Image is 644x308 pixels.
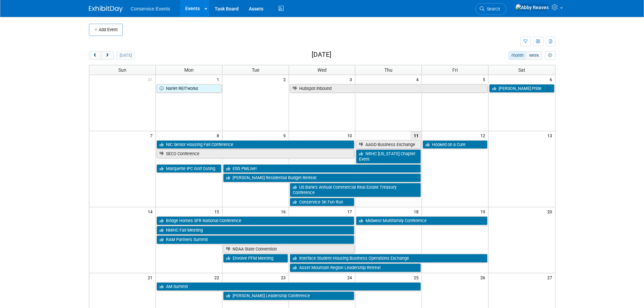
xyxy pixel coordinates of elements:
span: Mon [184,67,194,73]
span: 4 [415,75,422,84]
a: NIC Senior Housing Fall Conference [157,140,355,149]
a: Marquette IPC Golf Outing [157,164,221,173]
span: 31 [147,75,156,84]
span: 19 [480,207,488,216]
button: Add Event [89,24,123,36]
img: ExhibitDay [89,6,123,13]
button: myCustomButton [545,51,555,60]
a: Midwest Multifamily Conference [356,216,487,225]
span: Tue [252,67,259,73]
span: 16 [280,207,289,216]
span: Search [484,6,500,11]
a: NDAA State Convention [223,245,355,254]
span: 26 [480,273,488,282]
button: week [526,51,542,60]
span: 21 [147,273,156,282]
span: 15 [214,207,222,216]
span: 24 [347,273,355,282]
span: Fri [452,67,458,73]
a: Bridge Homes SFR National Conference [157,216,355,225]
span: 7 [149,131,156,140]
span: 14 [147,207,156,216]
a: [PERSON_NAME] Leadership Conference [223,291,355,300]
span: 25 [413,273,422,282]
a: Hubspot Inbound [290,84,488,93]
button: [DATE] [117,51,135,60]
a: ESG PMLive! [223,164,421,173]
span: 27 [547,273,555,282]
button: next [101,51,114,60]
span: 13 [547,131,555,140]
a: NMHC Fall Meeting [157,226,355,235]
a: Search [475,3,506,15]
a: US Bank’s Annual Commercial Real Estate Treasury Conference [290,183,421,197]
a: RAM Partners Summit [157,235,355,244]
i: Personalize Calendar [548,53,552,58]
a: [PERSON_NAME] Residential Budget Retreat [223,173,421,182]
a: Nariet REITworks [157,84,221,93]
button: prev [89,51,101,60]
a: Conservice 5K Fun Run [290,198,355,207]
button: month [508,51,526,60]
a: AM Summit [157,282,421,291]
span: Wed [317,67,327,73]
span: 17 [347,207,355,216]
a: Asset Mountain Region Leadership Retreat [290,263,421,272]
a: NRHC [US_STATE] Chapter Event [356,149,421,163]
span: 20 [547,207,555,216]
span: 6 [549,75,555,84]
a: Interface Student Housing Business Operations Exchange [290,254,488,263]
span: 1 [216,75,222,84]
a: [PERSON_NAME] Pride [489,84,554,93]
span: 5 [482,75,488,84]
a: Hooked on a Cure [423,140,487,149]
span: Sat [518,67,525,73]
span: 12 [480,131,488,140]
span: 3 [349,75,355,84]
a: Envolve PFM Meeting [223,254,288,263]
span: Thu [384,67,392,73]
span: 10 [347,131,355,140]
span: 11 [410,131,422,140]
span: 22 [214,273,222,282]
h2: [DATE] [312,51,331,58]
span: 23 [280,273,289,282]
span: 18 [413,207,422,216]
img: Abby Reaves [515,4,549,11]
a: SECO Conference [157,149,355,158]
span: 2 [283,75,289,84]
span: 9 [283,131,289,140]
a: AAGD Business Exchange [356,140,421,149]
span: Conservice Events [131,6,170,11]
span: 8 [216,131,222,140]
span: Sun [118,67,126,73]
